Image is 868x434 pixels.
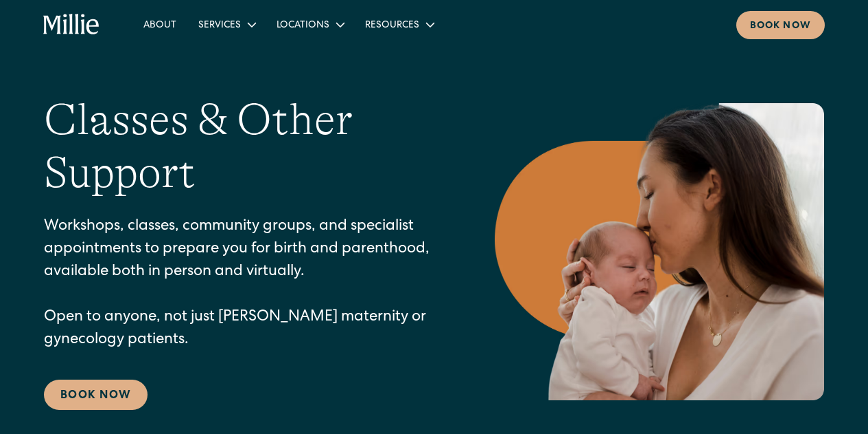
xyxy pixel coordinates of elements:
[495,103,824,400] img: Mother kissing her newborn on the forehead, capturing a peaceful moment of love and connection in...
[277,19,329,33] div: Locations
[736,11,825,39] a: Book now
[354,13,444,36] div: Resources
[266,13,354,36] div: Locations
[750,19,811,34] div: Book now
[43,14,99,36] a: home
[365,19,419,33] div: Resources
[132,13,187,36] a: About
[44,94,440,199] h1: Classes & Other Support
[44,216,440,352] p: Workshops, classes, community groups, and specialist appointments to prepare you for birth and pa...
[187,13,266,36] div: Services
[198,19,241,33] div: Services
[44,380,148,410] a: Book Now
